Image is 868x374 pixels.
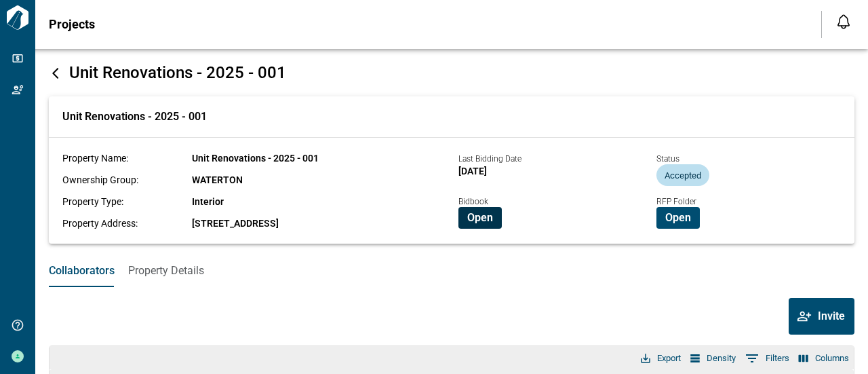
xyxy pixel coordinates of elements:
[62,174,138,185] span: Ownership Group:
[69,63,286,82] span: Unit Renovations - 2025 - 001
[742,348,793,369] button: Show filters
[789,298,854,335] button: Invite
[833,11,854,33] button: Open notification feed
[687,350,739,367] button: Density
[656,210,700,223] a: Open
[62,110,207,124] span: Unit Renovations - 2025 - 001
[665,211,691,225] span: Open
[62,153,128,164] span: Property Name:
[192,196,224,207] span: Interior
[458,166,487,176] span: [DATE]
[795,350,852,367] button: Select columns
[49,264,115,278] span: Collaborators
[656,154,679,164] span: Status
[49,18,95,31] span: Projects
[467,211,493,225] span: Open
[62,196,123,207] span: Property Type:
[458,210,502,223] a: Open
[192,218,279,229] span: [STREET_ADDRESS]
[128,264,204,278] span: Property Details
[35,255,868,287] div: base tabs
[656,207,700,229] button: Open
[637,350,684,367] button: Export
[656,197,696,206] span: RFP Folder
[818,310,845,323] span: Invite
[656,170,709,181] span: Accepted
[192,153,319,164] span: Unit Renovations - 2025 - 001
[458,207,502,229] button: Open
[458,197,488,206] span: Bidbook
[62,218,138,229] span: Property Address:
[458,154,521,164] span: Last Bidding Date
[192,174,243,185] span: WATERTON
